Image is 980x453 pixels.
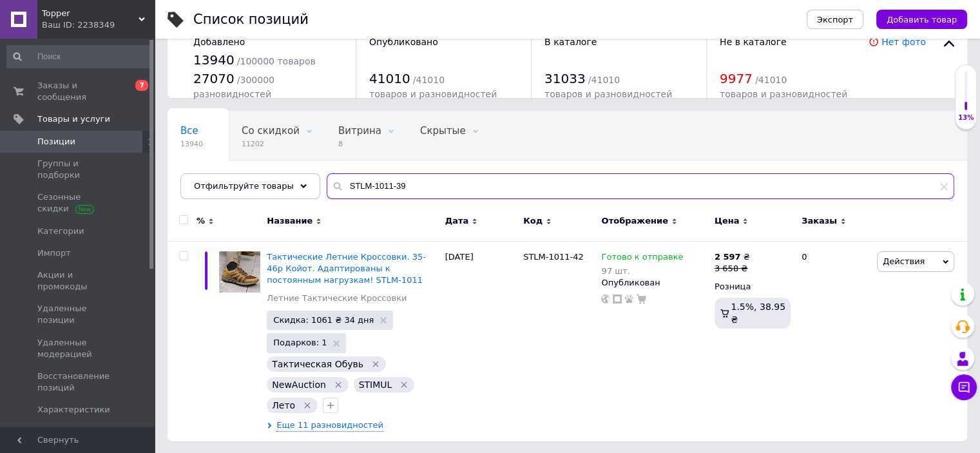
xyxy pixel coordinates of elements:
span: STLM-1011-42 [523,252,584,262]
span: 13940 [180,139,203,149]
span: Отфильтруйте товары [194,181,294,191]
span: Добавлено [193,37,245,47]
a: Нет фото [881,37,926,47]
span: 41010 [369,71,410,86]
span: Со скидкой [242,125,300,137]
span: / 41010 [413,75,445,85]
svg: Удалить метку [333,380,343,390]
span: 1.5%, 38.95 ₴ [731,302,785,325]
span: % [197,215,205,227]
span: Опубликовано [369,37,438,47]
span: Готово к отправке [601,252,683,265]
span: Характеристики [37,404,110,416]
span: Удаленные модерацией [37,337,119,360]
span: Экспорт [817,15,853,24]
span: Удаленные позиции [37,303,119,326]
span: Дата [445,215,469,227]
span: 7 [135,80,148,91]
a: Летние Тактические Кроссовки [267,293,407,304]
svg: Удалить метку [302,400,312,410]
span: Позиции [37,136,75,148]
span: Отображение [601,215,668,227]
span: Товары и услуги [37,113,110,125]
svg: Удалить метку [399,380,409,390]
span: Лето [272,400,295,410]
div: ₴ [715,251,750,263]
span: Цена [715,215,740,227]
span: Категории [37,226,84,237]
button: Экспорт [807,10,863,29]
div: 13% [956,113,976,122]
span: Подарков: 1 [273,338,327,347]
b: 2 597 [715,252,741,262]
svg: Удалить метку [370,359,381,369]
span: товаров и разновидностей [720,89,847,99]
div: Ваш ID: 2238349 [42,19,155,31]
span: NewAuction [272,380,326,390]
span: 8 [338,139,381,149]
span: Название [267,215,312,227]
span: 27070 [193,71,235,86]
span: Тактическая Обувь [272,359,363,369]
div: 3 658 ₴ [715,263,750,275]
button: Добавить товар [876,10,967,29]
span: Группы и подборки [37,158,119,181]
span: товаров и разновидностей [544,89,672,99]
span: Восстановление позиций [37,371,119,394]
img: Тактические Летние Кроссовки. 35-46р Койот. Адаптированы к постоянным нагрузкам! STLM-1011 [219,251,260,293]
span: / 41010 [755,75,787,85]
a: Тактические Летние Кроссовки. 35-46р Койот. Адаптированы к постоянным нагрузкам! STLM-1011 [267,252,426,285]
span: Действия [883,256,925,266]
span: Добавить товар [887,15,957,24]
span: Topper [42,8,139,19]
span: В каталоге [544,37,597,47]
span: Сезонные скидки [37,191,119,215]
span: Витрина [338,125,381,137]
button: Чат с покупателем [951,374,977,400]
span: Уведомления [37,427,96,438]
input: Поиск по названию позиции, артикулу и поисковым запросам [327,173,954,199]
span: Скрытые [420,125,466,137]
span: Не в каталоге [720,37,787,47]
div: Розница [715,281,791,293]
div: 97 шт. [601,266,683,276]
span: / 41010 [588,75,620,85]
span: Код [523,215,543,227]
span: Акции и промокоды [37,269,119,293]
span: 13940 [193,52,235,68]
span: Заказы [802,215,837,227]
div: [DATE] [442,241,520,441]
span: товаров и разновидностей [369,89,497,99]
span: STIMUL [359,380,392,390]
input: Поиск [6,45,152,68]
span: Все [180,125,198,137]
div: Список позиций [193,13,309,26]
span: Импорт [37,247,71,259]
span: Еще 11 разновидностей [276,419,383,432]
span: Опубликованные [180,174,268,186]
div: Опубликован [601,277,707,289]
span: 11202 [242,139,300,149]
div: 0 [794,241,874,441]
span: 31033 [544,71,586,86]
span: 9977 [720,71,753,86]
span: Скидка: 1061 ₴ 34 дня [273,316,374,324]
span: / 100000 товаров [237,56,316,66]
span: Заказы и сообщения [37,80,119,103]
